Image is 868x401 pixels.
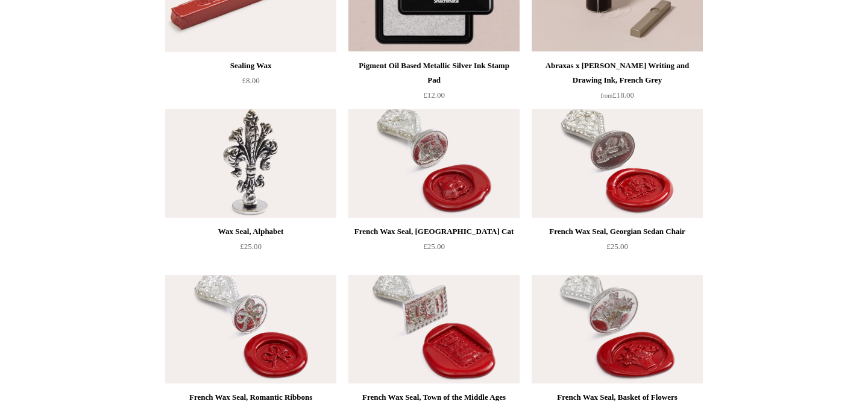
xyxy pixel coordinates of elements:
[165,109,336,218] img: Wax Seal, Alphabet
[348,109,520,218] img: French Wax Seal, Cheshire Cat
[165,275,336,384] img: French Wax Seal, Romantic Ribbons
[606,242,628,251] span: £25.00
[600,90,634,99] span: £18.00
[600,92,612,99] span: from
[165,275,336,384] a: French Wax Seal, Romantic Ribbons French Wax Seal, Romantic Ribbons
[348,275,520,384] img: French Wax Seal, Town of the Middle Ages
[165,224,336,274] a: Wax Seal, Alphabet £25.00
[423,242,445,251] span: £25.00
[168,58,333,73] div: Sealing Wax
[535,224,700,239] div: French Wax Seal, Georgian Sedan Chair
[532,275,703,384] img: French Wax Seal, Basket of Flowers
[535,58,700,87] div: Abraxas x [PERSON_NAME] Writing and Drawing Ink, French Grey
[242,76,259,85] span: £8.00
[351,224,517,239] div: French Wax Seal, [GEOGRAPHIC_DATA] Cat
[348,109,520,218] a: French Wax Seal, Cheshire Cat French Wax Seal, Cheshire Cat
[532,58,703,108] a: Abraxas x [PERSON_NAME] Writing and Drawing Ink, French Grey from£18.00
[532,275,703,384] a: French Wax Seal, Basket of Flowers French Wax Seal, Basket of Flowers
[348,58,520,108] a: Pigment Oil Based Metallic Silver Ink Stamp Pad £12.00
[532,224,703,274] a: French Wax Seal, Georgian Sedan Chair £25.00
[165,58,336,108] a: Sealing Wax £8.00
[168,224,333,239] div: Wax Seal, Alphabet
[240,242,262,251] span: £25.00
[423,90,445,99] span: £12.00
[348,224,520,274] a: French Wax Seal, [GEOGRAPHIC_DATA] Cat £25.00
[348,275,520,384] a: French Wax Seal, Town of the Middle Ages French Wax Seal, Town of the Middle Ages
[351,58,517,87] div: Pigment Oil Based Metallic Silver Ink Stamp Pad
[532,109,703,218] img: French Wax Seal, Georgian Sedan Chair
[165,109,336,218] a: Wax Seal, Alphabet Wax Seal, Alphabet
[532,109,703,218] a: French Wax Seal, Georgian Sedan Chair French Wax Seal, Georgian Sedan Chair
